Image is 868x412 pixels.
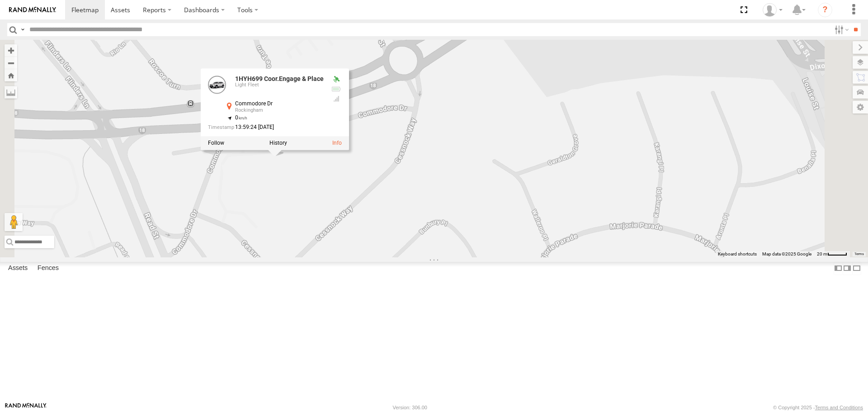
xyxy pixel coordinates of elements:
[235,101,324,107] div: Commodore Dr
[854,252,864,256] a: Terms (opens in new tab)
[33,262,63,275] label: Fences
[4,262,32,275] label: Assets
[331,86,342,93] div: No voltage information received from this device.
[818,3,832,17] i: ?
[19,23,26,36] label: Search Query
[331,95,342,103] div: GSM Signal = 4
[762,251,811,256] span: Map data ©2025 Google
[9,7,56,13] img: rand-logo.svg
[5,86,17,99] label: Measure
[718,251,757,257] button: Keyboard shortcuts
[235,76,324,83] a: 1HYH699 Coor.Engage & Place
[834,262,843,275] label: Dock Summary Table to the Left
[852,262,861,275] label: Hide Summary Table
[853,101,868,114] label: Map Settings
[208,140,224,147] label: Realtime tracking of Asset
[5,213,23,231] button: Drag Pegman onto the map to open Street View
[235,115,247,121] span: 0
[331,76,342,83] div: Valid GPS Fix
[208,125,324,131] div: Date/time of location update
[5,403,47,412] a: Visit our Website
[5,44,17,57] button: Zoom in
[831,23,850,36] label: Search Filter Options
[759,3,786,17] div: Andrew Fisher
[814,251,850,257] button: Map Scale: 20 m per 40 pixels
[235,83,324,88] div: Light Fleet
[817,251,827,256] span: 20 m
[843,262,852,275] label: Dock Summary Table to the Right
[269,140,287,147] label: View Asset History
[393,405,427,410] div: Version: 306.00
[773,405,863,410] div: © Copyright 2025 -
[5,57,17,69] button: Zoom out
[332,140,342,147] a: View Asset Details
[5,69,17,81] button: Zoom Home
[815,405,863,410] a: Terms and Conditions
[208,76,226,94] a: View Asset Details
[235,108,324,114] div: Rockingham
